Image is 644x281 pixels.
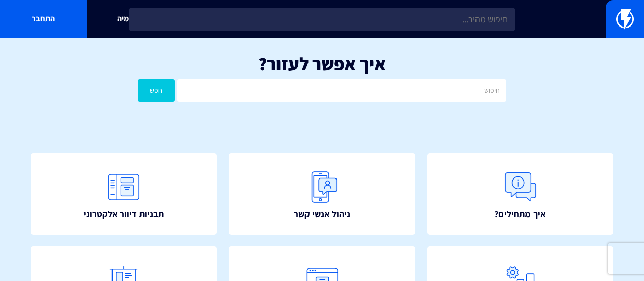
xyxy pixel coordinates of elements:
[83,208,164,221] span: תבניות דיוור אלקטרוני
[294,208,350,221] span: ניהול אנשי קשר
[129,8,515,31] input: חיפוש מהיר...
[494,208,546,221] span: איך מתחילים?
[15,54,629,74] h1: איך אפשר לעזור?
[177,79,506,102] input: חיפוש
[229,153,415,235] a: ניהול אנשי קשר
[427,153,613,235] a: איך מתחילים?
[31,153,217,235] a: תבניות דיוור אלקטרוני
[138,79,175,102] button: חפש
